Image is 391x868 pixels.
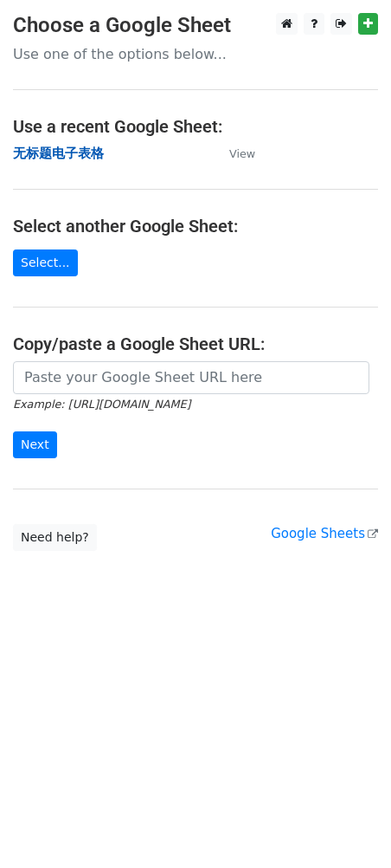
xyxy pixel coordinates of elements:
[212,146,255,161] a: View
[13,524,97,551] a: Need help?
[271,526,378,541] a: Google Sheets
[13,146,104,161] a: 无标题电子表格
[13,13,378,38] h3: Choose a Google Sheet
[13,334,378,354] h4: Copy/paste a Google Sheet URL:
[13,249,78,276] a: Select...
[229,147,255,160] small: View
[13,431,57,458] input: Next
[13,398,190,411] small: Example: [URL][DOMAIN_NAME]
[13,216,378,236] h4: Select another Google Sheet:
[304,785,391,868] iframe: Chat Widget
[13,116,378,137] h4: Use a recent Google Sheet:
[13,361,369,394] input: Paste your Google Sheet URL here
[13,45,378,63] p: Use one of the options below...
